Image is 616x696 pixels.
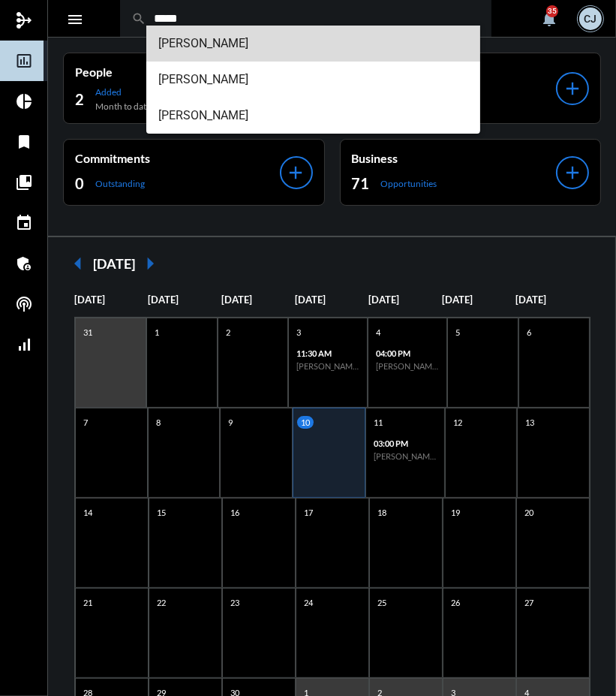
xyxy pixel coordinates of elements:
mat-icon: notifications [540,10,558,28]
p: [DATE] [74,294,148,306]
p: 22 [153,596,170,609]
p: 18 [374,506,390,519]
mat-icon: collections_bookmark [15,173,33,191]
h2: [DATE] [93,255,135,272]
p: 11:30 AM [296,348,359,358]
p: 26 [447,596,464,609]
p: 2 [222,326,234,339]
p: 6 [523,326,535,339]
p: 27 [521,596,537,609]
p: Added [95,86,151,98]
button: Toggle sidenav [60,4,90,34]
p: 23 [227,596,243,609]
mat-icon: event [15,214,33,232]
h6: [PERSON_NAME] - Relationship [376,361,439,371]
mat-icon: add [562,78,583,99]
p: Opportunities [381,178,437,189]
p: 12 [449,416,466,429]
p: 31 [80,326,96,339]
h6: [PERSON_NAME] - Investment [374,451,437,461]
p: 13 [521,416,538,429]
mat-icon: admin_panel_settings [15,255,33,273]
p: 11 [370,416,386,429]
p: [DATE] [368,294,442,306]
p: Commitments [75,151,280,165]
span: [PERSON_NAME] [158,62,468,98]
mat-icon: pie_chart [15,92,33,110]
p: 21 [80,596,96,609]
span: [PERSON_NAME] [158,98,468,134]
div: 35 [546,5,558,17]
p: 03:00 PM [374,438,437,448]
mat-icon: bookmark [15,133,33,151]
mat-icon: add [562,162,583,183]
h6: [PERSON_NAME] - Relationship [296,361,359,371]
h2: 71 [352,173,370,194]
p: [DATE] [148,294,221,306]
mat-icon: mediation [15,11,33,29]
p: 14 [80,506,96,519]
mat-icon: podcasts [15,295,33,313]
p: 7 [80,416,92,429]
span: [PERSON_NAME] [158,26,468,62]
p: 3 [293,326,305,339]
p: 16 [227,506,243,519]
p: [DATE] [515,294,589,306]
h2: 0 [75,173,84,194]
p: 8 [152,416,164,429]
mat-icon: arrow_right [135,249,165,279]
p: 20 [521,506,537,519]
p: 25 [374,596,390,609]
p: Month to date [95,101,151,112]
p: 24 [300,596,317,609]
mat-icon: add [286,162,307,183]
p: [DATE] [295,294,368,306]
div: CJ [579,8,602,30]
h2: 2 [75,89,84,110]
p: 1 [151,326,163,339]
p: 04:00 PM [376,348,439,358]
mat-icon: insert_chart_outlined [15,52,33,70]
p: 15 [153,506,170,519]
p: [DATE] [221,294,295,306]
p: 10 [297,416,314,429]
p: Business [352,151,557,165]
p: 4 [372,326,384,339]
mat-icon: search [131,11,146,26]
p: 9 [224,416,236,429]
p: People [75,65,280,79]
p: [DATE] [442,294,515,306]
mat-icon: signal_cellular_alt [15,336,33,354]
mat-icon: Side nav toggle icon [66,11,84,29]
p: Outstanding [95,178,145,189]
mat-icon: arrow_left [63,249,93,279]
p: 19 [447,506,464,519]
p: 17 [300,506,317,519]
p: 5 [452,326,464,339]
